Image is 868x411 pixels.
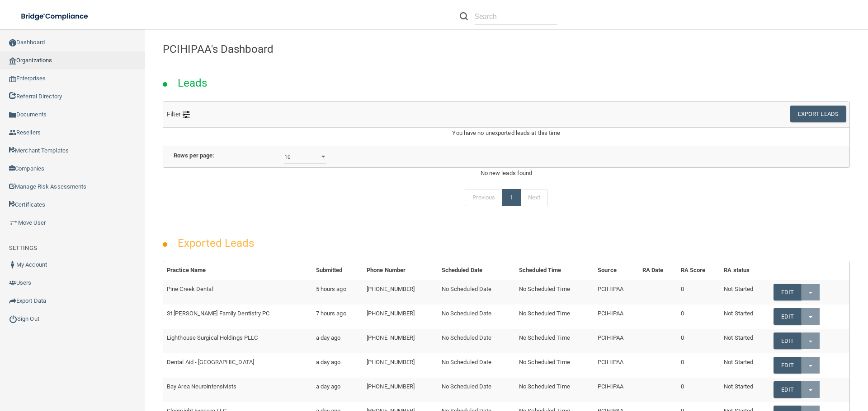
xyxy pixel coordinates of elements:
th: RA Score [677,261,721,280]
th: RA Date [639,261,677,280]
th: RA status [720,261,770,280]
th: Scheduled Time [515,261,594,280]
td: 7 hours ago [312,305,363,329]
td: No Scheduled Time [515,280,594,304]
td: [PHONE_NUMBER] [363,305,438,329]
b: Rows per page: [174,152,214,159]
a: Edit [774,357,801,374]
td: a day ago [312,329,363,353]
img: ic_user_dark.df1a06c3.png [9,261,16,268]
th: Phone Number [363,261,438,280]
img: icon-export.b9366987.png [9,297,16,305]
img: ic_dashboard_dark.d01f4a41.png [9,39,16,46]
img: ic_power_dark.7ecde6b1.png [9,315,17,323]
td: [PHONE_NUMBER] [363,378,438,402]
img: bridge_compliance_login_screen.278c3ca4.svg [14,7,97,26]
label: SETTINGS [9,243,37,254]
td: No Scheduled Time [515,329,594,353]
a: Previous [465,189,503,206]
td: Pine Creek Dental [163,280,312,304]
td: No Scheduled Time [515,378,594,402]
img: icon-filter@2x.21656d0b.png [183,111,190,118]
img: icon-documents.8dae5593.png [9,111,16,119]
img: enterprise.0d942306.png [9,76,16,82]
td: Bay Area Neurointensivists [163,378,312,402]
td: [PHONE_NUMBER] [363,353,438,378]
a: Next [520,189,547,206]
h4: PCIHIPAA's Dashboard [163,43,850,55]
td: PCIHIPAA [594,280,639,304]
input: Search [475,8,557,25]
td: 0 [677,305,721,329]
td: Not Started [720,353,770,378]
a: Edit [774,332,801,349]
td: No Scheduled Date [438,329,515,353]
img: organization-icon.f8decf85.png [9,57,16,65]
img: ic-search.3b580494.png [460,12,468,20]
a: 1 [502,189,521,206]
td: 0 [677,378,721,402]
a: Edit [774,308,801,325]
td: Dental Aid - [GEOGRAPHIC_DATA] [163,353,312,378]
th: Submitted [312,261,363,280]
img: icon-users.e205127d.png [9,279,16,286]
td: Not Started [720,280,770,304]
td: PCIHIPAA [594,305,639,329]
td: Not Started [720,329,770,353]
td: No Scheduled Date [438,353,515,378]
td: No Scheduled Date [438,378,515,402]
td: 0 [677,353,721,378]
span: Filter [167,111,190,118]
td: No Scheduled Date [438,280,515,304]
td: No Scheduled Date [438,305,515,329]
td: Not Started [720,305,770,329]
td: [PHONE_NUMBER] [363,329,438,353]
h2: Leads [169,70,217,96]
th: Source [594,261,639,280]
a: Edit [774,284,801,300]
th: Practice Name [163,261,312,280]
td: PCIHIPAA [594,329,639,353]
button: Export Leads [790,106,846,122]
td: a day ago [312,378,363,402]
td: a day ago [312,353,363,378]
img: ic_reseller.de258add.png [9,129,16,136]
td: Not Started [720,378,770,402]
td: 0 [677,329,721,353]
td: St [PERSON_NAME] Family Dentistry PC [163,305,312,329]
div: You have no unexported leads at this time [163,128,849,146]
td: PCIHIPAA [594,378,639,402]
td: [PHONE_NUMBER] [363,280,438,304]
a: Edit [774,381,801,398]
td: 0 [677,280,721,304]
h2: Exported Leads [169,231,263,256]
img: briefcase.64adab9b.png [9,218,18,227]
td: 5 hours ago [312,280,363,304]
div: No new leads found [156,168,857,179]
th: Scheduled Date [438,261,515,280]
td: No Scheduled Time [515,305,594,329]
td: Lighthouse Surgical Holdings PLLC [163,329,312,353]
td: PCIHIPAA [594,353,639,378]
td: No Scheduled Time [515,353,594,378]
